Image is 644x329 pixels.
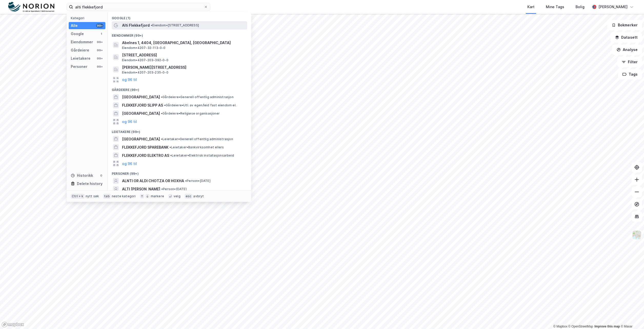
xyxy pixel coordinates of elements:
[71,172,93,179] div: Historikk
[618,304,644,329] iframe: Chat Widget
[612,45,642,55] button: Analyse
[71,194,85,199] div: Ctrl + k
[122,46,166,50] span: Eiendom • 4207-32-113-0-0
[161,137,233,141] span: Leietaker • Generell offentlig administrasjon
[108,84,251,93] div: Gårdeiere (99+)
[122,119,137,125] button: og 96 til
[617,57,642,67] button: Filter
[161,187,187,191] span: Person • [DATE]
[71,23,78,29] div: Alle
[108,126,251,135] div: Leietakere (99+)
[611,32,642,43] button: Datasett
[99,173,103,178] div: 0
[576,4,585,10] div: Bolig
[161,111,220,116] span: Gårdeiere • Religiøse organisasjoner
[71,16,105,20] div: Kategori
[96,40,103,44] div: 99+
[185,194,193,199] div: esc
[151,23,152,27] span: •
[122,94,160,100] span: [GEOGRAPHIC_DATA]
[122,58,168,62] span: Eiendom • 4207-203-392-0-0
[618,304,644,329] div: Kontrollprogram for chat
[164,103,166,107] span: •
[185,179,187,183] span: •
[112,194,136,198] div: neste kategori
[161,95,163,99] span: •
[161,187,163,191] span: •
[71,39,93,45] div: Eiendommer
[161,111,163,115] span: •
[164,103,236,107] span: Gårdeiere • Utl. av egen/leid fast eiendom el.
[161,95,234,99] span: Gårdeiere • Generell offentlig administrasjon
[169,145,171,149] span: •
[122,110,160,117] span: [GEOGRAPHIC_DATA]
[122,136,160,142] span: [GEOGRAPHIC_DATA]
[193,194,204,198] div: avbryt
[108,29,251,39] div: Eiendommer (99+)
[546,4,564,10] div: Mine Tags
[568,325,593,328] a: OpenStreetMap
[71,64,87,70] div: Personer
[86,194,99,198] div: nytt søk
[618,69,642,79] button: Tags
[122,40,245,46] span: Abelnes 1, 4404, [GEOGRAPHIC_DATA], [GEOGRAPHIC_DATA]
[151,23,199,27] span: Eiendom • [STREET_ADDRESS]
[170,153,234,158] span: Leietaker • Elektrisk installasjonsarbeid
[122,178,184,184] span: ALNTI OR ALDI CHOTZA OR HOXHA
[174,194,180,198] div: velg
[527,4,535,10] div: Kart
[122,102,163,108] span: FLEKKEFJORD SLIPP AS
[122,152,169,159] span: FLEKKEFJORD ELEKTRO AS
[71,47,89,53] div: Gårdeiere
[96,24,103,28] div: 99+
[71,55,90,61] div: Leietakere
[71,31,84,37] div: Google
[122,160,137,167] button: og 96 til
[553,325,567,328] a: Mapbox
[122,64,245,70] span: [PERSON_NAME][STREET_ADDRESS]
[108,168,251,177] div: Personer (99+)
[73,3,204,11] input: Søk på adresse, matrikkel, gårdeiere, leietakere eller personer
[96,48,103,52] div: 99+
[77,181,103,187] div: Delete history
[103,194,111,199] div: tab
[632,230,642,240] img: Z
[122,77,137,83] button: og 96 til
[151,194,164,198] div: markere
[96,56,103,60] div: 99+
[122,70,168,75] span: Eiendom • 4207-203-235-0-0
[595,325,620,328] a: Improve this map
[185,179,210,183] span: Person • [DATE]
[170,153,172,157] span: •
[99,32,103,36] div: 1
[2,322,24,327] a: Mapbox homepage
[169,145,224,149] span: Leietaker • Bankvirksomhet ellers
[161,137,163,141] span: •
[607,20,642,30] button: Bokmerker
[122,144,168,150] span: FLEKKEFJORD SPAREBANK
[598,4,628,10] div: [PERSON_NAME]
[8,2,54,12] img: norion-logo.80e7a08dc31c2e691866.png
[108,12,251,21] div: Google (1)
[122,52,245,58] span: [STREET_ADDRESS]
[96,65,103,69] div: 99+
[122,22,150,28] span: Alti Flekkefjord
[122,186,160,192] span: ALTI [PERSON_NAME]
